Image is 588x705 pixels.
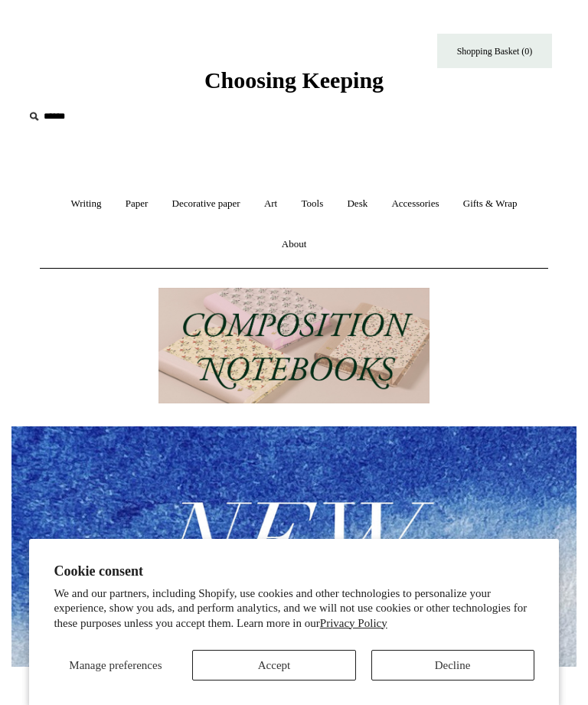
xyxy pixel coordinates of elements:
[271,224,318,265] a: About
[162,184,251,224] a: Decorative paper
[291,184,335,224] a: Tools
[11,426,577,667] img: New.jpg__PID:f73bdf93-380a-4a35-bcfe-7823039498e1
[115,184,159,224] a: Paper
[452,184,528,224] a: Gifts & Wrap
[336,184,378,224] a: Desk
[158,288,430,403] img: 202302 Composition ledgers.jpg__PID:69722ee6-fa44-49dd-a067-31375e5d54ec
[437,34,552,68] a: Shopping Basket (0)
[381,184,449,224] a: Accessories
[54,586,534,632] p: We and our partners, including Shopify, use cookies and other technologies to personalize your ex...
[69,659,162,671] span: Manage preferences
[54,650,177,681] button: Manage preferences
[54,563,534,579] h2: Cookie consent
[320,617,387,629] a: Privacy Policy
[204,80,384,90] a: Choosing Keeping
[371,650,534,681] button: Decline
[204,67,384,93] span: Choosing Keeping
[192,650,355,681] button: Accept
[253,184,288,224] a: Art
[60,184,112,224] a: Writing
